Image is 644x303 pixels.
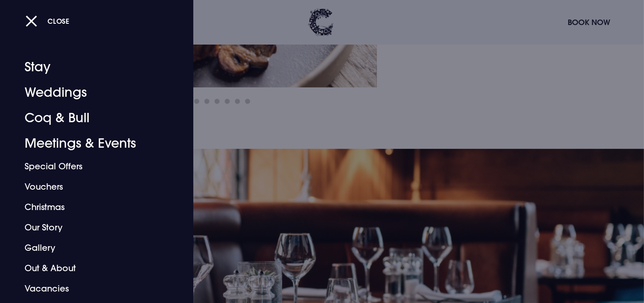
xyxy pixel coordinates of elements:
[25,238,159,258] a: Gallery
[25,80,159,105] a: Weddings
[25,258,159,278] a: Out & About
[25,54,159,80] a: Stay
[25,217,159,238] a: Our Story
[25,12,70,30] button: Close
[25,278,159,299] a: Vacancies
[25,156,159,177] a: Special Offers
[47,17,70,25] span: Close
[25,197,159,217] a: Christmas
[25,131,159,156] a: Meetings & Events
[25,105,159,131] a: Coq & Bull
[25,177,159,197] a: Vouchers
